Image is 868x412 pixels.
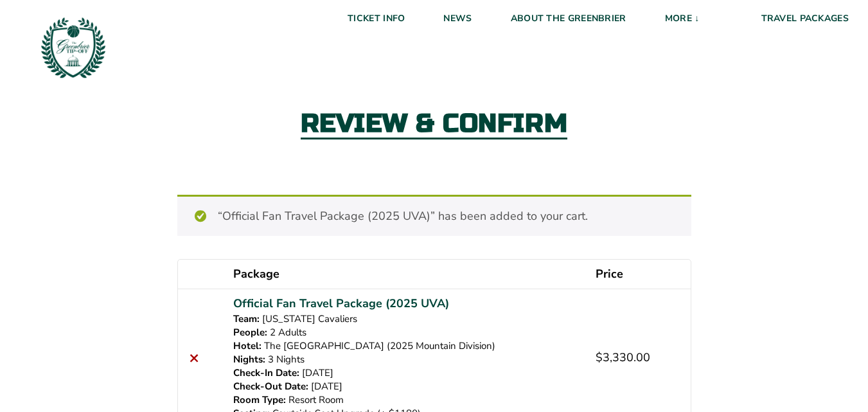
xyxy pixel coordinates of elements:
[596,350,650,365] bdi: 3,330.00
[233,380,308,393] dt: Check-Out Date:
[233,312,260,326] dt: Team:
[233,366,580,380] p: [DATE]
[226,260,587,289] th: Package
[233,353,265,366] dt: Nights:
[233,326,267,339] dt: People:
[233,393,580,407] p: Resort Room
[39,13,108,82] img: Greenbrier Tip-Off
[233,366,299,380] dt: Check-In Date:
[233,393,286,407] dt: Room Type:
[177,195,691,236] div: “Official Fan Travel Package (2025 UVA)” has been added to your cart.
[233,326,580,339] p: 2 Adults
[186,349,203,366] a: Remove this item
[233,339,580,353] p: The [GEOGRAPHIC_DATA] (2025 Mountain Division)
[233,380,580,393] p: [DATE]
[233,339,261,353] dt: Hotel:
[233,353,580,366] p: 3 Nights
[588,260,691,289] th: Price
[596,350,603,365] span: $
[233,295,449,312] a: Official Fan Travel Package (2025 UVA)
[233,312,580,326] p: [US_STATE] Cavaliers
[301,111,568,139] h2: Review & Confirm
